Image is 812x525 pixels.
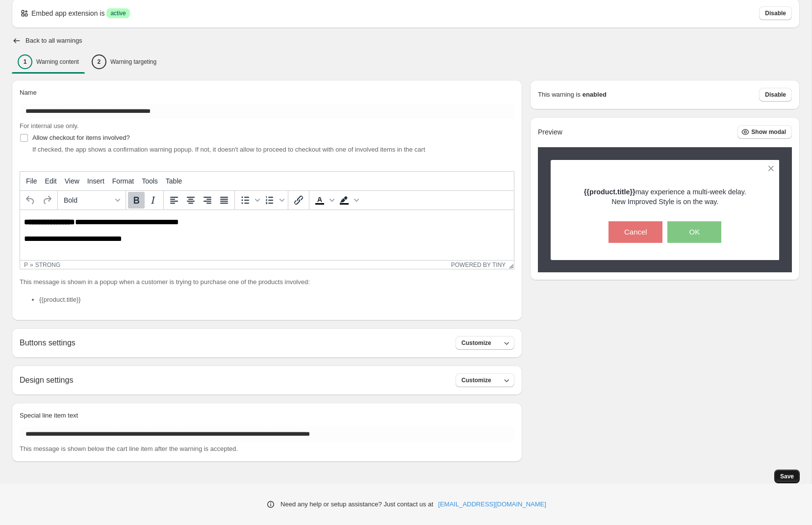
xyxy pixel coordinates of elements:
button: Save [774,470,800,483]
span: File [26,177,37,185]
button: Align left [166,192,182,209]
div: Background color [336,192,360,209]
button: Italic [145,192,161,209]
button: Undo [22,192,39,209]
button: 1Warning content [12,52,85,72]
button: Customize [456,336,514,350]
div: Bullet list [237,192,261,209]
button: Show modal [737,125,792,139]
span: For internal use only. [20,122,78,130]
button: Formats [60,192,124,209]
span: Customize [461,339,491,347]
span: This message is shown below the cart line item after the warning is accepted. [20,445,238,452]
button: Customize [456,373,514,387]
button: Justify [216,192,232,209]
span: Allow checkout for items involved? [32,134,130,141]
div: p [24,262,28,268]
button: Align right [199,192,216,209]
p: Warning content [36,58,79,66]
span: Edit [45,177,57,185]
span: View [65,177,79,185]
h2: Back to all warnings [25,37,82,45]
p: This message is shown in a popup when a customer is trying to purchase one of the products involved: [20,277,514,287]
a: Powered by Tiny [451,262,506,268]
strong: {{product.title}} [584,188,635,196]
span: Insert [87,177,104,185]
span: Format [112,177,134,185]
div: strong [35,262,60,268]
button: OK [667,221,721,243]
button: Cancel [609,221,662,243]
div: Numbered list [261,192,286,209]
li: {{product.title}} [39,295,514,305]
button: 2Warning targeting [86,52,162,72]
span: Save [780,472,794,480]
button: Disable [759,6,792,20]
button: Redo [39,192,55,209]
p: may experience a multi-week delay. [584,187,746,197]
span: Customize [461,376,491,384]
h2: Design settings [20,375,73,385]
h2: Buttons settings [20,338,76,347]
span: Bold [64,196,112,204]
span: Name [20,89,37,96]
a: [EMAIL_ADDRESS][DOMAIN_NAME] [438,499,546,509]
span: If checked, the app shows a confirmation warning popup. If not, it doesn't allow to proceed to ch... [32,146,425,153]
div: 2 [92,54,106,69]
div: Text color [311,192,336,209]
span: Show modal [751,128,786,136]
div: » [30,262,33,268]
strong: enabled [583,90,607,100]
div: Resize [506,261,514,269]
button: Bold [128,192,145,209]
span: Disable [765,91,786,99]
span: Tools [142,177,158,185]
button: Align center [182,192,199,209]
span: Special line item text [20,412,78,419]
div: 1 [18,54,32,69]
p: Warning targeting [110,58,156,66]
span: Table [166,177,182,185]
button: Insert/edit link [290,192,307,209]
p: This warning is [538,90,581,100]
span: Disable [765,9,786,17]
span: active [110,9,126,17]
p: Embed app extension is [31,8,104,18]
iframe: Rich Text Area [20,210,514,260]
p: New Improved Style is on the way. [584,197,746,207]
h2: Preview [538,128,562,136]
button: Disable [759,88,792,102]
